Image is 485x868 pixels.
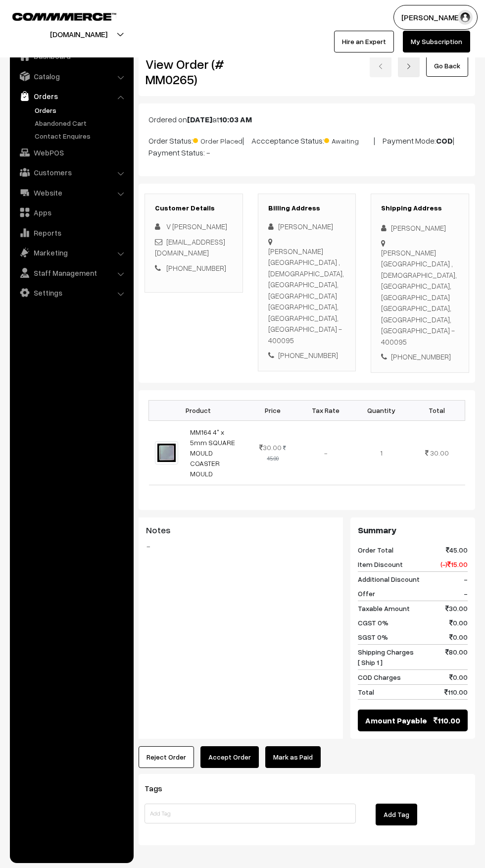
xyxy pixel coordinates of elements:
span: 30.00 [430,449,449,457]
span: Total [358,687,374,697]
a: Apps [12,204,130,221]
span: 45.00 [446,545,468,555]
a: Catalog [12,67,130,85]
button: [DOMAIN_NAME] [15,22,142,47]
span: 0.00 [449,617,468,628]
button: Add Tag [376,804,417,825]
div: [PERSON_NAME] [381,222,459,234]
a: WebPOS [12,144,130,161]
a: Go Back [426,55,468,77]
a: [EMAIL_ADDRESS][DOMAIN_NAME] [155,237,225,257]
span: SGST 0% [358,632,388,642]
span: 1 [380,449,383,457]
span: 80.00 [445,647,468,667]
th: Tax Rate [298,400,353,420]
h3: Summary [358,525,468,536]
b: COD [436,136,453,146]
span: Taxable Amount [358,603,410,613]
img: right-arrow.png [406,63,412,69]
div: [PERSON_NAME][GEOGRAPHIC_DATA] ,[DEMOGRAPHIC_DATA], [GEOGRAPHIC_DATA],[GEOGRAPHIC_DATA] [GEOGRAPH... [381,247,459,348]
div: [PHONE_NUMBER] [381,351,459,362]
button: Reject Order [139,746,194,768]
th: Price [248,400,298,420]
a: Abandoned Cart [32,118,130,128]
a: MM164 4" x 5mm SQUARE MOULD COASTER MOULD [190,428,235,478]
h3: Notes [146,525,336,536]
a: Orders [12,87,130,105]
a: COMMMERCE [12,10,99,22]
span: CGST 0% [358,617,388,628]
h2: View Order (# MM0265) [145,56,243,87]
span: - [464,588,468,599]
button: Accept Order [200,746,259,768]
div: [PERSON_NAME][GEOGRAPHIC_DATA] ,[DEMOGRAPHIC_DATA], [GEOGRAPHIC_DATA],[GEOGRAPHIC_DATA] [GEOGRAPH... [268,246,346,346]
span: (-) 15.00 [440,559,468,569]
div: [PHONE_NUMBER] [268,350,346,361]
span: Shipping Charges [ Ship 1 ] [358,647,414,667]
span: Item Discount [358,559,403,569]
a: My Subscription [403,31,470,52]
img: user [458,10,473,25]
h3: Customer Details [155,204,233,212]
span: 0.00 [449,632,468,642]
span: 0.00 [449,672,468,682]
img: 1701169109347-558654096.png [155,441,178,464]
p: Ordered on at [148,113,465,125]
h3: Shipping Address [381,204,459,212]
th: Total [409,400,465,420]
input: Add Tag [145,804,356,823]
img: COMMMERCE [12,13,116,20]
span: Offer [358,588,375,599]
a: Settings [12,284,130,302]
blockquote: - [146,540,336,552]
a: Marketing [12,244,130,261]
span: Order Total [358,545,393,555]
div: [PERSON_NAME] [268,221,346,232]
button: [PERSON_NAME]… [393,5,478,30]
span: Awaiting [324,133,374,146]
a: Reports [12,224,130,242]
span: Tags [145,783,174,793]
span: 110.00 [434,715,460,726]
td: - [298,420,353,485]
span: Order Placed [193,133,242,146]
a: Staff Management [12,264,130,282]
a: Contact Enquires [32,131,130,141]
h3: Billing Address [268,204,346,212]
p: Order Status: | Accceptance Status: | Payment Mode: | Payment Status: - [148,133,465,158]
span: Additional Discount [358,574,420,584]
span: Amount Payable [365,715,427,726]
a: [PHONE_NUMBER] [166,263,226,272]
span: 30.00 [445,603,468,613]
span: 30.00 [259,443,282,452]
a: Hire an Expert [334,31,394,52]
a: Website [12,184,130,202]
span: V [PERSON_NAME] [166,222,227,231]
th: Product [149,400,248,420]
a: Mark as Paid [265,746,321,768]
b: 10:03 AM [219,114,252,124]
a: Customers [12,163,130,181]
span: 110.00 [444,687,468,697]
span: COD Charges [358,672,401,682]
th: Quantity [353,400,409,420]
span: - [464,574,468,584]
b: [DATE] [187,114,212,124]
a: Orders [32,105,130,115]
